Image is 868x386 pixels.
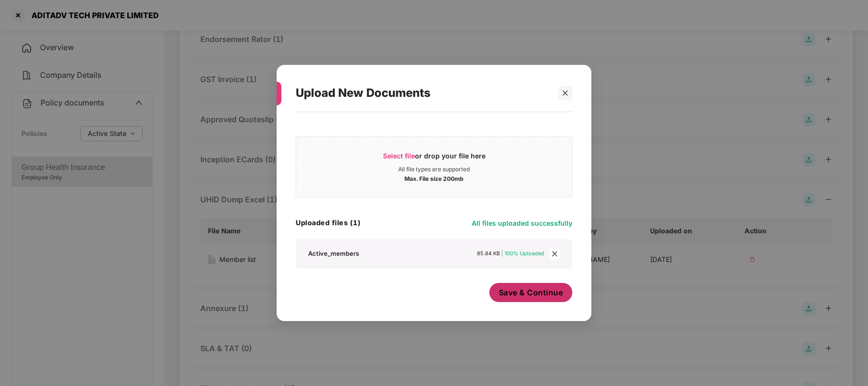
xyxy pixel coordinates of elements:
[477,250,500,257] span: 85.84 KB
[549,249,560,259] span: close
[489,283,573,302] button: Save & Continue
[383,151,486,166] div: or drop your file here
[398,166,470,173] div: All file types are supported
[296,218,361,228] h4: Uploaded files (1)
[562,90,568,96] span: close
[499,287,563,298] span: Save & Continue
[296,74,549,112] div: Upload New Documents
[472,219,572,227] span: All files uploaded successfully
[404,173,464,183] div: Max. File size 200mb
[501,250,544,257] span: | 100% Uploaded
[296,144,572,190] span: Select fileor drop your file hereAll file types are supportedMax. File size 200mb
[383,152,415,160] span: Select file
[308,249,359,258] div: Active_members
